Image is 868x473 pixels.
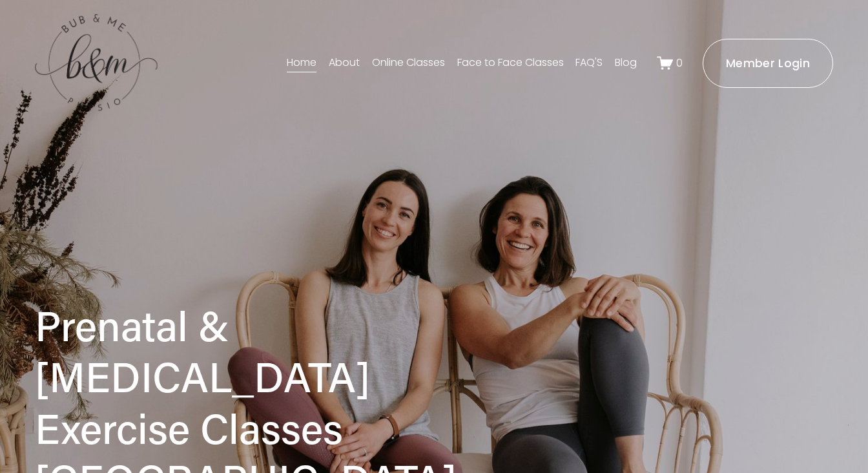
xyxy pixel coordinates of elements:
[372,53,445,74] a: Online Classes
[657,55,683,71] a: 0 items in cart
[287,53,316,74] a: Home
[703,39,834,88] a: Member Login
[329,53,360,74] a: About
[575,53,603,74] a: FAQ'S
[726,56,810,71] ms-portal-inner: Member Login
[615,53,637,74] a: Blog
[35,13,158,113] img: bubandme
[676,56,683,70] span: 0
[457,53,564,74] a: Face to Face Classes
